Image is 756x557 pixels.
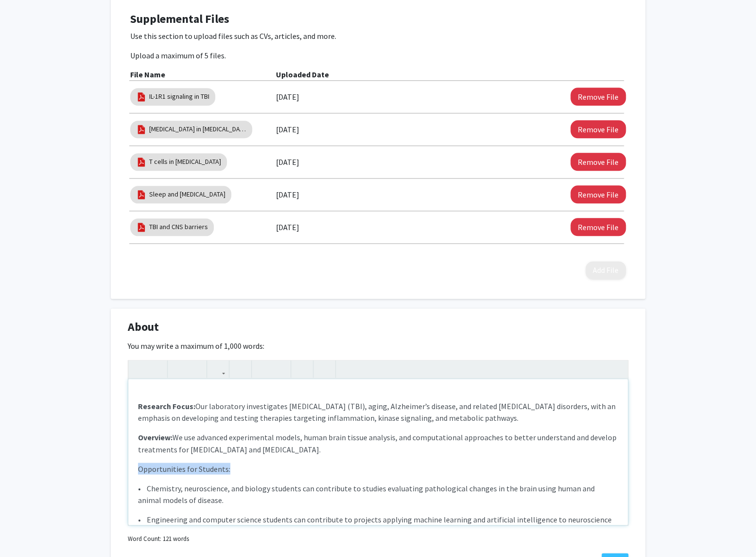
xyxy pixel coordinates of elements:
img: pdf_icon.png [136,91,147,102]
div: Note to users with screen readers: Please deactivate our accessibility plugin for this page as it... [128,379,628,525]
label: [DATE] [276,186,299,203]
small: Word Count: 121 words [128,534,189,543]
a: T cells in [MEDICAL_DATA] [149,157,221,167]
button: Remove TBI and CNS barriers File [570,218,626,236]
label: [DATE] [276,154,299,170]
button: Unordered list [254,360,271,377]
p: Our laboratory investigates [MEDICAL_DATA] (TBI), aging, Alzheimer’s disease, and related [MEDICA... [138,400,618,424]
label: You may write a maximum of 1,000 words: [128,340,264,352]
a: TBI and CNS barriers [149,222,208,232]
button: Fullscreen [608,360,625,377]
button: Ordered list [271,360,288,377]
span: About [128,318,159,336]
img: pdf_icon.png [136,189,147,200]
button: Insert Image [232,360,249,377]
strong: Overview: [138,432,172,442]
a: IL-1R1 signaling in TBI [149,91,209,102]
button: Add File [585,261,626,279]
button: Strong (Ctrl + B) [131,360,148,377]
button: Remove IL-1R1 signaling in TBI File [570,88,626,106]
p: • Engineering and computer science students can contribute to projects applying machine learning ... [138,513,618,548]
a: Sleep and [MEDICAL_DATA] [149,189,225,199]
img: pdf_icon.png [136,157,147,167]
b: Uploaded Date [276,70,329,79]
img: pdf_icon.png [136,124,147,135]
button: Remove Sleep and Alzheimer's disease File [570,185,626,203]
img: pdf_icon.png [136,222,147,233]
p: • Chemistry, neuroscience, and biology students can contribute to studies evaluating pathological... [138,482,618,505]
b: File Name [130,70,165,79]
button: Insert horizontal rule [316,360,333,377]
p: We use advanced experimental models, human brain tissue analysis, and computational approaches to... [138,431,618,455]
label: [DATE] [276,219,299,235]
button: Superscript [170,360,187,377]
iframe: Chat [7,513,41,550]
button: Emphasis (Ctrl + I) [148,360,165,377]
label: [DATE] [276,89,299,105]
label: [DATE] [276,121,299,138]
p: Opportunities for Students: [138,463,618,474]
button: Subscript [187,360,204,377]
button: Remove T cells in dementia File [570,153,626,171]
h4: Supplemental Files [130,12,626,26]
strong: Research Focus: [138,401,195,411]
button: Link [209,360,226,377]
p: Upload a maximum of 5 files. [130,50,626,61]
button: Remove Microglia in Alzheimer's disease File [570,120,626,138]
button: Remove format [293,360,310,377]
p: Use this section to upload files such as CVs, articles, and more. [130,30,626,42]
a: [MEDICAL_DATA] in [MEDICAL_DATA] [149,124,246,134]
